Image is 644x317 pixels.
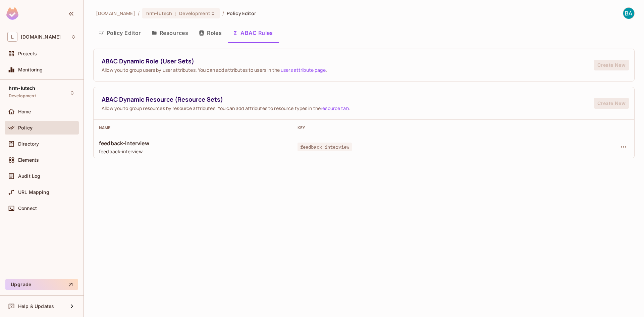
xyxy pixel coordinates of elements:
span: hrm-lutech [9,86,36,91]
span: hrm-lutech [146,10,172,16]
span: Allow you to group users by user attributes. You can add attributes to users in the . [102,67,594,73]
span: ABAC Dynamic Resource (Resource Sets) [102,95,594,104]
span: Elements [18,157,39,163]
span: feedback-interview [99,140,287,147]
span: Allow you to group resources by resource attributes. You can add attributes to resource types in ... [102,105,594,111]
button: Policy Editor [93,24,146,41]
span: Workspace: lutech.ltd [21,34,61,40]
span: the active workspace [96,10,135,16]
span: Development [9,93,36,99]
span: Connect [18,206,37,211]
span: Audit Log [18,173,40,179]
span: Directory [18,141,39,147]
a: resource tab [321,105,349,111]
span: Home [18,109,31,114]
button: Upgrade [5,279,78,290]
img: SReyMgAAAABJRU5ErkJggg== [6,7,18,20]
li: / [138,10,140,16]
span: Help & Updates [18,304,54,309]
div: Key [298,125,544,130]
button: Create New [594,60,629,70]
span: L [7,32,17,42]
div: Name [99,125,287,130]
span: URL Mapping [18,190,49,195]
span: Policy Editor [227,10,256,16]
span: feedback_interview [298,143,352,151]
span: Policy [18,125,33,130]
button: Resources [146,24,194,41]
img: BA Nhu Quynh [623,8,634,19]
span: Monitoring [18,67,43,72]
li: / [222,10,224,16]
span: Development [179,10,210,16]
span: feedback-interview [99,148,287,155]
a: users attribute page [281,67,326,73]
span: : [174,11,177,16]
button: Roles [194,24,227,41]
button: Create New [594,98,629,109]
span: Projects [18,51,37,56]
button: ABAC Rules [227,24,278,41]
span: ABAC Dynamic Role (User Sets) [102,57,594,65]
